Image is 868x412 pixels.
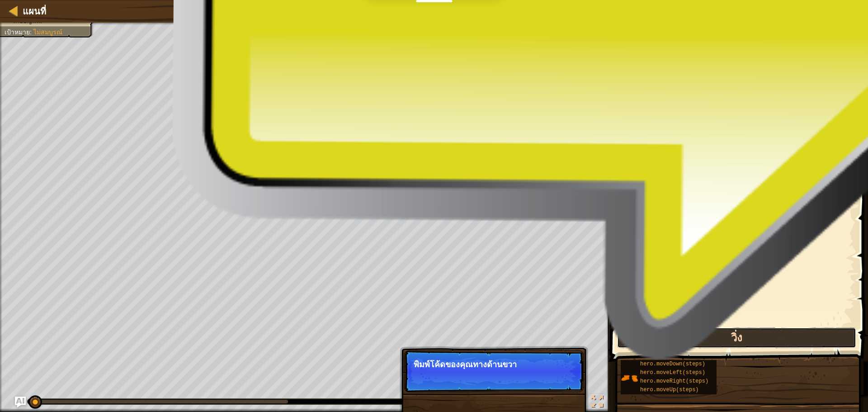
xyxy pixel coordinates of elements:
button: Ask AI [15,397,26,407]
div: 3 [623,36,638,45]
a: แผนที่ [18,5,46,17]
img: portrait.png [621,369,638,387]
span: แผนที่ [23,5,46,17]
span: Ask AI [458,7,474,15]
button: เมนูเกม [546,4,595,25]
span: hero.moveUp(steps) [640,387,699,393]
div: 1 [623,18,638,27]
span: เมนูเกม [563,7,590,19]
div: 5 [624,54,638,63]
span: เป้าหมาย [5,28,30,36]
button: Ask AI [454,4,478,20]
div: 6 [623,63,638,72]
button: วิ่ง [617,327,856,348]
span: hero.moveLeft(steps) [640,369,705,376]
span: Python [839,5,857,13]
div: 4 [623,45,638,54]
span: : [30,28,33,36]
button: สลับเป็นเต็มจอ [588,393,606,412]
span: คำแนะนำ [483,7,511,15]
span: hero.moveDown(steps) [640,361,705,367]
span: ภาษาการเขียนโปรแกรม [768,5,836,13]
span: ไม่สมบูรณ์ [33,28,62,36]
div: 2 [623,27,638,36]
p: พิมพ์โค้ดของคุณทางด้านขวา [414,360,574,369]
button: สมัคร [520,7,541,18]
span: : [836,5,839,13]
span: hero.moveRight(steps) [640,378,708,384]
